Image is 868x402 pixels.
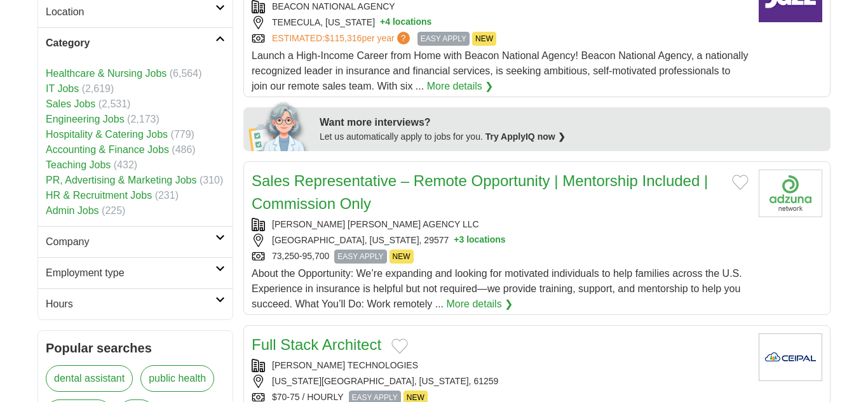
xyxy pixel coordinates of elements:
[320,130,823,144] div: Let us automatically apply to jobs for you.
[485,131,566,142] a: Try ApplyIQ now ❯
[140,365,214,392] a: public health
[472,32,496,46] span: NEW
[46,114,125,124] a: Engineering Jobs
[732,175,749,190] button: Add to favorite jobs
[38,257,233,288] a: Employment type
[170,68,202,79] span: (6,564)
[82,83,114,94] span: (2,619)
[417,32,470,46] span: EASY APPLY
[252,268,742,309] span: About the Opportunity: We’re expanding and looking for motivated individuals to help families acr...
[38,27,233,58] a: Category
[102,205,125,216] span: (225)
[46,365,133,392] a: dental assistant
[334,250,386,264] span: EASY APPLY
[114,159,137,170] span: (432)
[252,359,749,372] div: [PERSON_NAME] TECHNOLOGIES
[98,98,131,109] span: (2,531)
[252,16,749,29] div: TEMECULA, [US_STATE]
[46,297,215,312] h2: Hours
[427,79,494,94] a: More details ❯
[172,144,195,155] span: (486)
[171,129,194,140] span: (779)
[46,338,225,358] h2: Popular searches
[46,205,99,216] a: Admin Jobs
[325,33,362,43] span: $115,316
[46,175,196,185] a: PR, Advertising & Marketing Jobs
[252,336,381,353] a: Full Stack Architect
[252,375,749,388] div: [US_STATE][GEOGRAPHIC_DATA], [US_STATE], 61259
[46,83,79,94] a: IT Jobs
[248,100,310,151] img: apply-iq-scientist.png
[380,16,385,29] span: +
[46,98,95,109] a: Sales Jobs
[272,32,412,46] a: ESTIMATED:$115,316per year?
[46,265,215,281] h2: Employment type
[252,234,749,247] div: [GEOGRAPHIC_DATA], [US_STATE], 29577
[252,50,748,91] span: Launch a High-Income Career from Home with Beacon National Agency! Beacon National Agency, a nati...
[46,234,215,250] h2: Company
[46,190,152,201] a: HR & Recruitment Jobs
[127,114,159,124] span: (2,173)
[155,190,179,201] span: (231)
[252,218,749,231] div: [PERSON_NAME] [PERSON_NAME] AGENCY LLC
[380,16,431,29] button: +4 locations
[46,36,215,51] h2: Category
[252,172,708,212] a: Sales Representative – Remote Opportunity | Mentorship Included | Commission Only
[391,338,408,354] button: Add to favorite jobs
[397,32,410,44] span: ?
[38,288,233,319] a: Hours
[46,4,215,20] h2: Location
[200,175,223,185] span: (310)
[454,234,505,247] button: +3 locations
[46,159,111,170] a: Teaching Jobs
[759,170,822,217] img: Company logo
[46,68,166,79] a: Healthcare & Nursing Jobs
[46,129,168,140] a: Hospitality & Catering Jobs
[320,115,823,130] div: Want more interviews?
[38,226,233,257] a: Company
[390,250,414,264] span: NEW
[46,144,169,155] a: Accounting & Finance Jobs
[252,250,749,264] div: 73,250-95,700
[759,333,822,381] img: Company logo
[447,297,513,312] a: More details ❯
[454,234,459,247] span: +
